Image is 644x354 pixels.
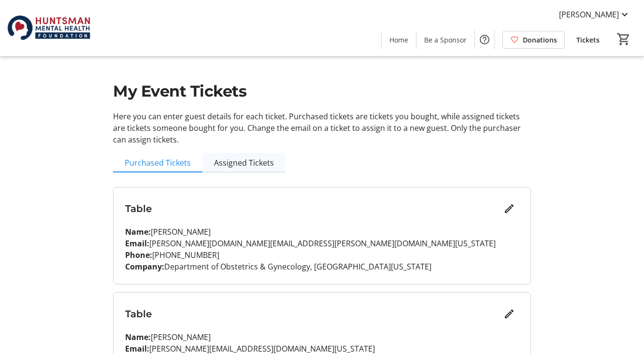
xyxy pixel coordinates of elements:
[569,31,607,49] a: Tickets
[559,9,619,20] span: [PERSON_NAME]
[125,261,164,272] strong: Company:
[125,250,152,260] strong: Phone:
[214,159,274,167] span: Assigned Tickets
[125,238,519,249] p: [PERSON_NAME][DOMAIN_NAME][EMAIL_ADDRESS][PERSON_NAME][DOMAIN_NAME][US_STATE]
[125,227,151,237] strong: Name:
[502,31,565,49] a: Donations
[551,7,638,22] button: [PERSON_NAME]
[125,307,500,321] h3: Table
[125,261,519,272] p: Department of Obstetrics & Gynecology, [GEOGRAPHIC_DATA][US_STATE]
[125,201,500,216] h3: Table
[424,35,467,45] span: Be a Sponsor
[125,343,149,354] strong: Email:
[125,226,519,238] p: [PERSON_NAME]
[416,31,474,49] a: Be a Sponsor
[125,332,151,342] strong: Name:
[382,31,416,49] a: Home
[523,35,557,45] span: Donations
[113,80,531,103] h1: My Event Tickets
[389,35,408,45] span: Home
[125,331,519,343] p: [PERSON_NAME]
[125,249,519,261] p: [PHONE_NUMBER]
[125,159,191,167] span: Purchased Tickets
[615,30,632,48] button: Cart
[500,199,519,218] button: Edit
[125,238,149,249] strong: Email:
[113,111,531,145] p: Here you can enter guest details for each ticket. Purchased tickets are tickets you bought, while...
[475,30,494,49] button: Help
[500,304,519,324] button: Edit
[576,35,600,45] span: Tickets
[6,4,92,52] img: Huntsman Mental Health Foundation's Logo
